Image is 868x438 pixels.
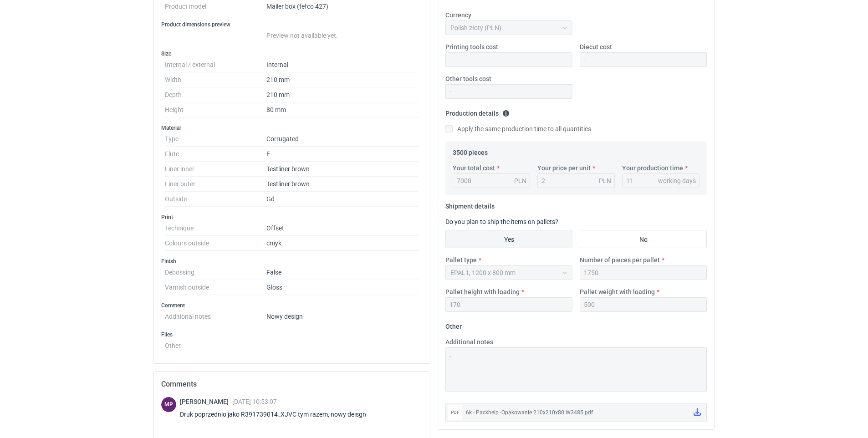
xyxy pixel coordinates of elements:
label: Currency [445,10,471,20]
label: Pallet type [445,255,477,265]
h3: Material [161,124,423,132]
label: Pallet height with loading [445,287,520,296]
div: working days [658,176,696,185]
legend: 3500 pieces [453,145,488,156]
dt: Outside [165,192,266,207]
textarea: - [445,347,707,392]
label: Your price per unit [537,163,591,173]
dd: 80 mm [266,102,419,117]
legend: Production details [445,106,510,117]
label: Other tools cost [445,74,491,83]
legend: Other [445,319,462,330]
h2: Comments [161,379,423,390]
dt: Additional notes [165,309,266,324]
legend: Shipment details [445,199,495,210]
dt: Depth [165,87,266,102]
span: Preview not available yet. [266,32,338,39]
h3: Size [161,50,423,57]
label: Number of pieces per pallet [580,255,660,265]
span: [PERSON_NAME] [180,398,232,405]
dd: Offset [266,221,419,236]
label: Apply the same production time to all quantities [445,124,591,133]
label: Pallet weight with loading [580,287,655,296]
dt: Flute [165,147,266,162]
label: Printing tools cost [445,42,498,51]
dd: 210 mm [266,72,419,87]
dd: Gloss [266,280,419,295]
div: pdf [448,405,462,420]
dt: Debossing [165,265,266,280]
label: Additional notes [445,337,493,346]
dt: Other [165,338,266,349]
dt: Liner inner [165,162,266,177]
dd: False [266,265,419,280]
dt: Colours outside [165,236,266,251]
dt: Liner outer [165,177,266,192]
label: Your production time [622,163,683,173]
h3: Product dimensions preview [161,21,423,28]
figcaption: MP [161,397,176,412]
dt: Varnish outside [165,280,266,295]
dd: Internal [266,57,419,72]
div: PLN [514,176,526,185]
div: Michał Palasek [161,397,176,412]
div: Druk poprzednio jako R391739014_XJVC tym razem, nowy deisgn [180,410,377,419]
dt: Width [165,72,266,87]
dt: Type [165,132,266,147]
dd: Gd [266,192,419,207]
dd: 210 mm [266,87,419,102]
h3: Print [161,214,423,221]
dd: Nowy design [266,309,419,324]
label: Do you plan to ship the items on pallets? [445,218,558,225]
h3: Comment [161,302,423,309]
label: Your total cost [453,163,495,173]
dd: Testliner brown [266,162,419,177]
div: PLN [599,176,611,185]
dt: Internal / external [165,57,266,72]
span: [DATE] 10:53:07 [232,398,277,405]
dt: Height [165,102,266,117]
dd: cmyk [266,236,419,251]
dd: Testliner brown [266,177,419,192]
dt: Technique [165,221,266,236]
dd: E [266,147,419,162]
h3: Finish [161,258,423,265]
h3: Files [161,331,423,338]
label: Diecut cost [580,42,612,51]
div: 6k - Packhelp -Opakowanie 210x210x80 W3485.pdf [466,408,686,417]
dd: Corrugated [266,132,419,147]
